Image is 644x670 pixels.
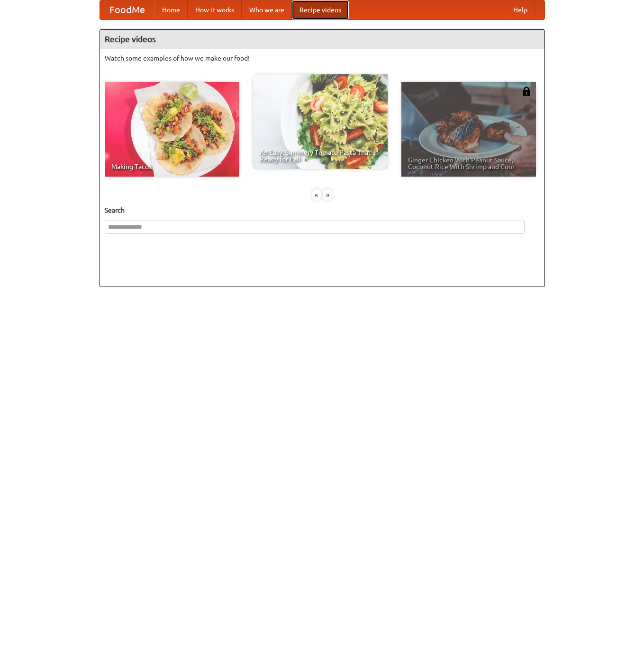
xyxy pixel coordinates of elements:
a: Making Tacos [105,82,239,177]
div: » [323,189,332,201]
div: « [312,189,321,201]
a: How it works [188,0,242,19]
h5: Search [105,205,540,215]
a: Who we are [242,0,292,19]
img: 483408.png [522,87,531,96]
h4: Recipe videos [100,30,544,49]
span: An Easy, Summery Tomato Pasta That's Ready for Fall [260,149,381,162]
a: An Easy, Summery Tomato Pasta That's Ready for Fall [253,74,388,169]
a: Help [506,0,535,19]
a: Recipe videos [292,0,349,19]
p: Watch some examples of how we make our food! [105,54,540,63]
span: Making Tacos [111,163,233,170]
a: FoodMe [100,0,154,19]
a: Home [154,0,188,19]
